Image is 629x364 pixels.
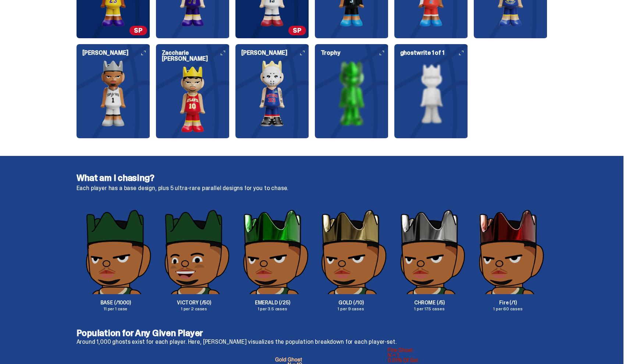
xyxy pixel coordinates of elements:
h6: ghostwrite 1 of 1 [400,50,468,56]
h6: Trophy [321,50,388,56]
p: 1 per 3.5 cases [233,307,312,311]
img: Parallel%20Images-21.png [469,209,547,294]
span: SP [288,26,306,35]
h6: [PERSON_NAME] [82,50,150,56]
img: Parallel%20Images-20.png [391,209,469,294]
p: 11 per 1 case [77,307,155,311]
p: 1 per 60 cases [469,307,547,311]
img: Parallel%20Images-17.png [155,209,233,294]
img: Parallel%20Images-19.png [312,209,390,294]
p: Each player has a base design, plus 5 ultra-rare parallel designs for you to chase. [77,185,547,191]
img: Parallel%20Images-16.png [77,209,154,294]
img: card image [394,60,468,126]
p: 1 per 17.5 cases [390,307,469,311]
p: Around 1,000 ghosts exist for each player. Here, [PERSON_NAME] visualizes the population breakdow... [77,339,547,345]
img: card image [156,66,230,132]
img: card image [235,60,309,126]
p: Population for Any Given Player [77,329,547,338]
p: EMERALD (/25) [233,300,312,305]
h6: Zaccharie [PERSON_NAME] [162,50,230,62]
span: SP [129,26,147,35]
p: 1 per 2 cases [155,307,233,311]
p: 1 per 9 cases [312,307,390,311]
img: card image [77,60,150,126]
p: Fire (/1) [469,300,547,305]
h4: What am I chasing? [77,174,547,182]
p: CHROME (/5) [390,300,469,305]
p: BASE (/1000) [77,300,155,305]
p: VICTORY (/50) [155,300,233,305]
p: GOLD (/10) [312,300,390,305]
img: card image [315,60,388,126]
img: Parallel%20Images-18.png [234,209,312,294]
h6: [PERSON_NAME] [241,50,309,56]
